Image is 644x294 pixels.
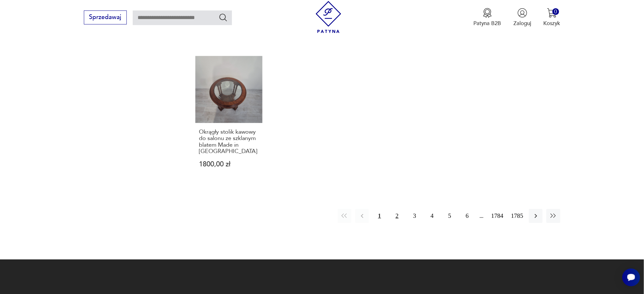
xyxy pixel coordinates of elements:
img: Ikona koszyka [547,8,557,18]
a: Ikona medaluPatyna B2B [474,8,501,27]
button: 1 [373,209,386,223]
img: Ikonka użytkownika [518,8,527,18]
p: Patyna B2B [474,20,501,27]
button: Patyna B2B [474,8,501,27]
button: 1784 [489,209,505,223]
button: 0Koszyk [544,8,560,27]
button: Zaloguj [513,8,531,27]
div: 0 [552,8,559,15]
a: Sprzedawaj [84,15,127,20]
h3: Okrągły stolik kawowy do salonu ze szklanym blatem Made in [GEOGRAPHIC_DATA] [199,129,259,155]
iframe: Smartsupp widget button [622,269,640,286]
a: Okrągły stolik kawowy do salonu ze szklanym blatem Made in ItalyOkrągły stolik kawowy do salonu z... [195,56,262,182]
p: Koszyk [544,20,560,27]
img: Ikona medalu [483,8,492,18]
button: 4 [425,209,439,223]
p: Zaloguj [513,20,531,27]
button: 1785 [509,209,525,223]
button: Szukaj [219,13,228,22]
button: 3 [408,209,422,223]
button: 5 [443,209,457,223]
img: Patyna - sklep z meblami i dekoracjami vintage [313,1,345,33]
p: 1800,00 zł [199,161,259,168]
button: 6 [460,209,474,223]
button: 2 [390,209,404,223]
button: Sprzedawaj [84,10,127,24]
